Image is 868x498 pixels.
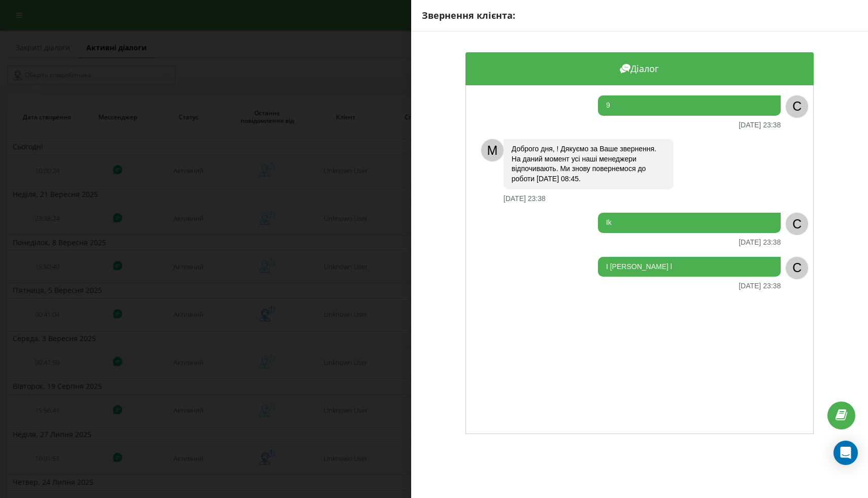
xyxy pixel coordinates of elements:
[786,95,808,118] div: C
[422,9,857,22] div: Звернення клієнта:
[598,95,781,116] div: 9
[598,257,781,277] div: I [PERSON_NAME] l
[465,52,814,85] div: Діалог
[739,282,781,290] div: [DATE] 23:38
[598,213,781,233] div: Ik
[739,121,781,129] div: [DATE] 23:38
[786,213,808,235] div: C
[786,257,808,279] div: C
[504,139,674,189] div: Доброго дня, ! Дякуємо за Ваше звернення. На даний момент усі наші менеджери відпочивають. Ми зно...
[504,194,546,203] div: [DATE] 23:38
[481,139,504,161] div: M
[739,238,781,247] div: [DATE] 23:38
[833,441,858,465] div: Open Intercom Messenger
